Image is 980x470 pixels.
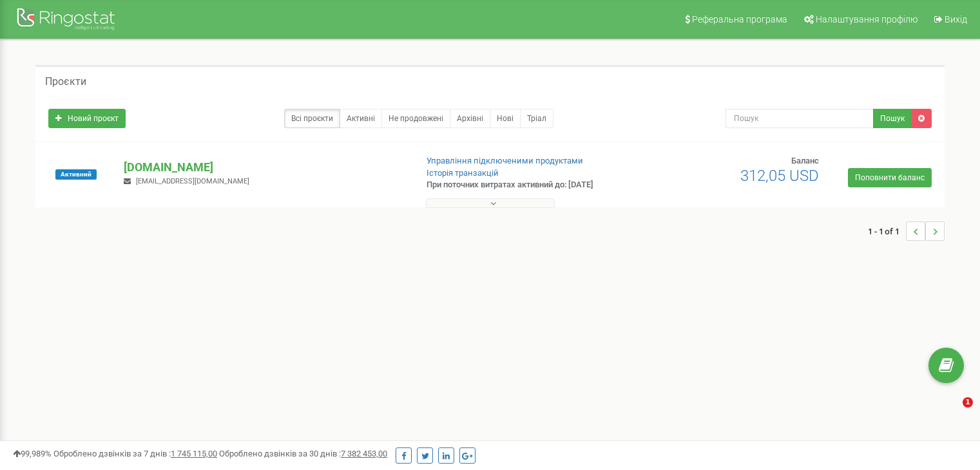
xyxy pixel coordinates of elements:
[490,109,521,128] a: Нові
[450,109,490,128] a: Архівні
[692,14,787,24] span: Реферальна програма
[945,14,967,24] span: Вихід
[284,109,340,128] a: Всі проєкти
[53,449,217,458] span: Оброблено дзвінків за 7 днів :
[124,159,405,176] p: [DOMAIN_NAME]
[136,177,249,185] span: [EMAIL_ADDRESS][DOMAIN_NAME]
[427,179,633,191] p: При поточних витратах активний до: [DATE]
[868,221,906,241] span: 1 - 1 of 1
[725,109,874,128] input: Пошук
[868,209,945,254] nav: ...
[340,109,382,128] a: Активні
[791,156,819,165] span: Баланс
[816,14,918,24] span: Налаштування профілю
[55,169,97,180] span: Активний
[13,449,52,458] span: 99,989%
[848,168,932,187] a: Поповнити баланс
[740,167,819,185] span: 312,05 USD
[520,109,553,128] a: Тріал
[381,109,450,128] a: Не продовжені
[873,109,912,128] button: Пошук
[219,449,387,458] span: Оброблено дзвінків за 30 днів :
[48,109,126,128] a: Новий проєкт
[171,449,217,458] u: 1 745 115,00
[341,449,387,458] u: 7 382 453,00
[936,397,967,428] iframe: Intercom live chat
[45,76,86,88] h5: Проєкти
[963,397,973,408] span: 1
[427,168,499,178] a: Історія транзакцій
[427,156,583,165] a: Управління підключеними продуктами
